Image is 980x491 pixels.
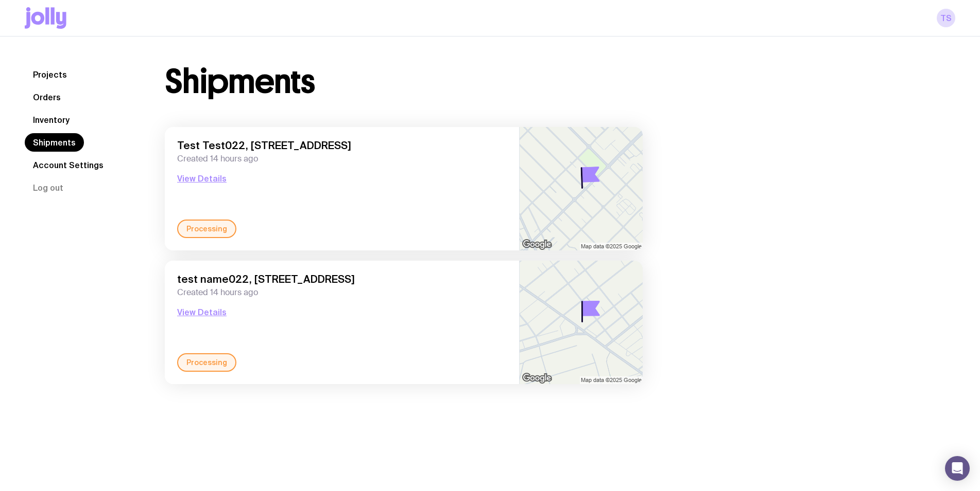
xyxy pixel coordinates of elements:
a: Projects [25,65,75,84]
a: Shipments [25,133,84,152]
img: staticmap [520,127,643,250]
span: Created 14 hours ago [177,154,507,164]
span: Test Test022, [STREET_ADDRESS] [177,139,507,152]
a: TS [937,9,955,27]
button: View Details [177,306,227,318]
span: Created 14 hours ago [177,287,507,298]
a: Orders [25,88,69,106]
span: test name022, [STREET_ADDRESS] [177,273,507,285]
div: Processing [177,220,236,238]
a: Account Settings [25,156,112,174]
a: Inventory [25,111,78,129]
img: staticmap [520,261,643,384]
h1: Shipments [165,65,315,98]
div: Open Intercom Messenger [945,456,970,481]
div: Processing [177,353,236,372]
button: Log out [25,178,72,197]
button: View Details [177,172,227,185]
